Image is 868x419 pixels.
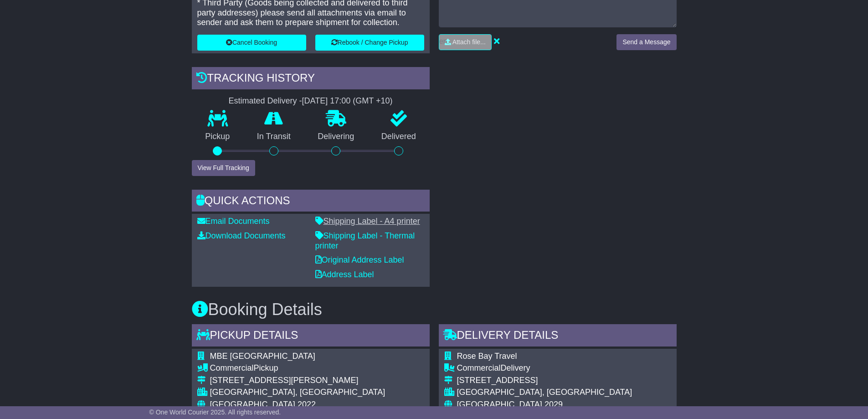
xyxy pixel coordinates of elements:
[197,35,306,51] button: Cancel Booking
[192,160,255,176] button: View Full Tracking
[457,376,632,386] div: [STREET_ADDRESS]
[315,255,404,264] a: Original Address Label
[457,400,542,409] span: [GEOGRAPHIC_DATA]
[298,400,316,409] span: 2022
[149,409,281,416] span: © One World Courier 2025. All rights reserved.
[197,217,270,226] a: Email Documents
[544,400,563,409] span: 2029
[368,132,430,142] p: Delivered
[457,388,632,398] div: [GEOGRAPHIC_DATA], [GEOGRAPHIC_DATA]
[315,217,420,226] a: Shipping Label - A4 printer
[302,96,393,106] div: [DATE] 17:00 (GMT +10)
[210,363,385,373] div: Pickup
[210,376,385,386] div: [STREET_ADDRESS][PERSON_NAME]
[243,132,304,142] p: In Transit
[439,324,677,349] div: Delivery Details
[457,363,632,373] div: Delivery
[210,388,385,398] div: [GEOGRAPHIC_DATA], [GEOGRAPHIC_DATA]
[457,352,517,361] span: Rose Bay Travel
[197,231,286,240] a: Download Documents
[192,300,677,319] h3: Booking Details
[304,132,368,142] p: Delivering
[192,190,430,214] div: Quick Actions
[315,270,374,279] a: Address Label
[192,96,430,106] div: Estimated Delivery -
[192,324,430,349] div: Pickup Details
[210,400,295,409] span: [GEOGRAPHIC_DATA]
[315,35,424,51] button: Rebook / Change Pickup
[616,34,676,50] button: Send a Message
[315,231,415,250] a: Shipping Label - Thermal printer
[210,363,254,372] span: Commercial
[210,352,315,361] span: MBE [GEOGRAPHIC_DATA]
[192,132,244,142] p: Pickup
[457,363,501,372] span: Commercial
[192,67,430,92] div: Tracking history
